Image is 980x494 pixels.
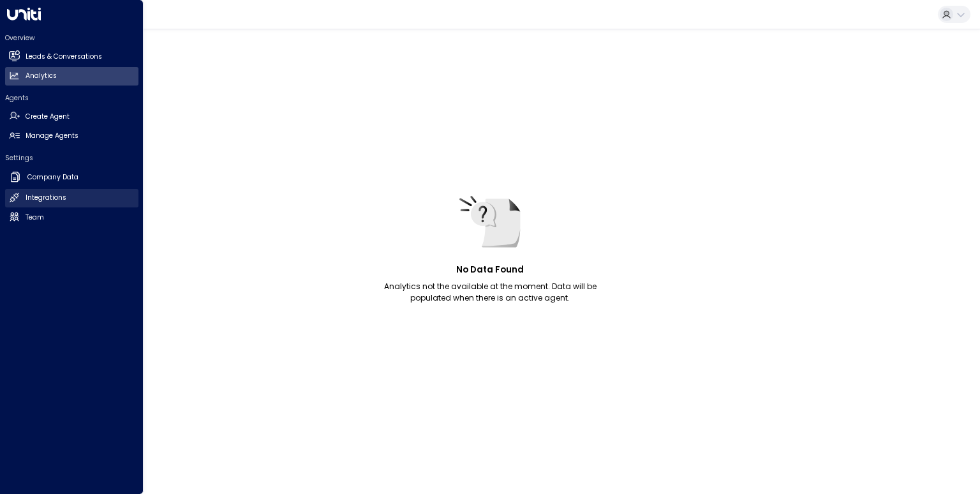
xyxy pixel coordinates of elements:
h2: Create Agent [26,112,70,122]
a: Leads & Conversations [5,47,138,66]
h2: Integrations [26,193,66,203]
h2: Settings [5,153,138,163]
h2: Team [26,213,44,223]
a: Company Data [5,167,138,188]
a: Analytics [5,67,138,86]
a: Team [5,208,138,227]
a: Integrations [5,189,138,207]
h2: Overview [5,33,138,43]
h5: No Data Found [456,264,524,276]
h2: Manage Agents [26,131,78,141]
h2: Company Data [27,172,78,183]
h2: Agents [5,93,138,103]
h2: Analytics [26,71,57,81]
a: Create Agent [5,107,138,126]
p: Analytics not the available at the moment. Data will be populated when there is an active agent. [371,281,610,304]
h2: Leads & Conversations [26,52,102,62]
a: Manage Agents [5,127,138,146]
